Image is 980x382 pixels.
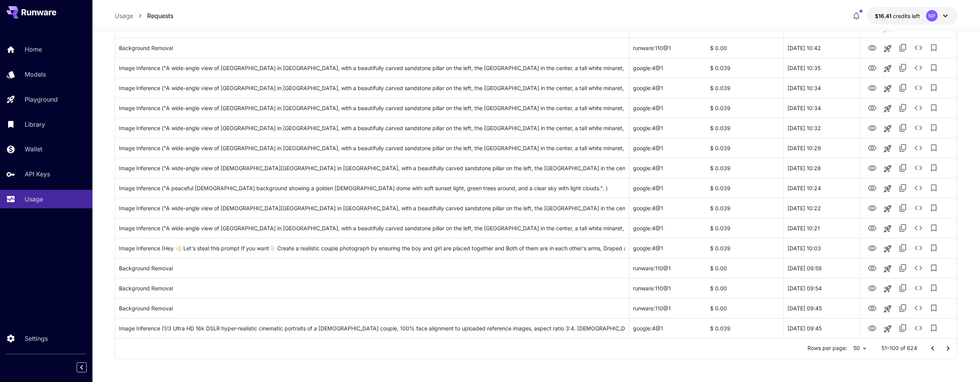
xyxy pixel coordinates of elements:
[926,10,938,22] div: NP
[926,320,941,336] button: Add to library
[926,80,941,95] button: Add to library
[783,198,860,218] div: 01 Oct, 2025 10:22
[706,258,783,278] div: $ 0.00
[629,158,706,178] div: google:4@1
[875,13,893,19] span: $16.41
[880,121,895,136] button: Launch in playground
[629,178,706,198] div: google:4@1
[25,120,45,129] p: Library
[706,158,783,178] div: $ 0.039
[895,100,911,116] button: Copy TaskUUID
[807,344,847,352] p: Rows per page:
[864,300,880,316] button: View
[115,11,173,20] nav: breadcrumb
[895,160,911,176] button: Copy TaskUUID
[864,160,880,176] button: View
[895,320,911,336] button: Copy TaskUUID
[926,280,941,296] button: Add to library
[926,300,941,316] button: Add to library
[783,98,860,118] div: 01 Oct, 2025 10:34
[119,218,625,238] div: Click to copy prompt
[629,318,706,338] div: google:4@1
[629,98,706,118] div: google:4@1
[629,278,706,298] div: runware:110@1
[926,140,941,156] button: Add to library
[880,261,895,276] button: Launch in playground
[926,200,941,216] button: Add to library
[783,238,860,258] div: 01 Oct, 2025 10:03
[880,201,895,216] button: Launch in playground
[893,13,920,19] span: credits left
[783,298,860,318] div: 01 Oct, 2025 09:45
[895,200,911,216] button: Copy TaskUUID
[926,40,941,55] button: Add to library
[895,260,911,276] button: Copy TaskUUID
[706,98,783,118] div: $ 0.039
[82,360,92,374] div: Collapse sidebar
[706,218,783,238] div: $ 0.039
[911,320,926,336] button: See details
[119,38,625,58] div: Click to copy prompt
[119,98,625,118] div: Click to copy prompt
[926,160,941,176] button: Add to library
[629,78,706,98] div: google:4@1
[880,141,895,156] button: Launch in playground
[911,160,926,176] button: See details
[119,118,625,138] div: Click to copy prompt
[864,220,880,236] button: View
[706,78,783,98] div: $ 0.039
[911,240,926,256] button: See details
[895,300,911,316] button: Copy TaskUUID
[926,260,941,276] button: Add to library
[875,12,920,20] div: $16.4114
[911,60,926,75] button: See details
[864,80,880,95] button: View
[783,318,860,338] div: 01 Oct, 2025 09:45
[706,278,783,298] div: $ 0.00
[629,298,706,318] div: runware:110@1
[115,11,133,20] a: Usage
[629,58,706,78] div: google:4@1
[706,58,783,78] div: $ 0.039
[629,38,706,58] div: runware:110@1
[119,158,625,178] div: Click to copy prompt
[119,258,625,278] div: Click to copy prompt
[895,220,911,236] button: Copy TaskUUID
[911,300,926,316] button: See details
[783,138,860,158] div: 01 Oct, 2025 10:29
[783,78,860,98] div: 01 Oct, 2025 10:34
[864,140,880,156] button: View
[783,278,860,298] div: 01 Oct, 2025 09:54
[147,11,173,20] p: Requests
[783,178,860,198] div: 01 Oct, 2025 10:24
[880,41,895,56] button: Launch in playground
[880,181,895,196] button: Launch in playground
[25,70,46,79] p: Models
[864,180,880,196] button: View
[864,40,880,55] button: View
[850,343,869,354] div: 50
[25,194,43,204] p: Usage
[629,118,706,138] div: google:4@1
[77,362,87,372] button: Collapse sidebar
[119,278,625,298] div: Click to copy prompt
[864,240,880,256] button: View
[895,40,911,55] button: Copy TaskUUID
[783,118,860,138] div: 01 Oct, 2025 10:32
[864,320,880,336] button: View
[895,80,911,95] button: Copy TaskUUID
[629,198,706,218] div: google:4@1
[25,95,58,104] p: Playground
[119,198,625,218] div: Click to copy prompt
[926,60,941,75] button: Add to library
[783,38,860,58] div: 01 Oct, 2025 10:42
[911,200,926,216] button: See details
[940,341,956,356] button: Go to next page
[926,220,941,236] button: Add to library
[119,58,625,78] div: Click to copy prompt
[706,198,783,218] div: $ 0.039
[881,344,917,352] p: 51–100 of 624
[895,280,911,296] button: Copy TaskUUID
[880,301,895,317] button: Launch in playground
[895,240,911,256] button: Copy TaskUUID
